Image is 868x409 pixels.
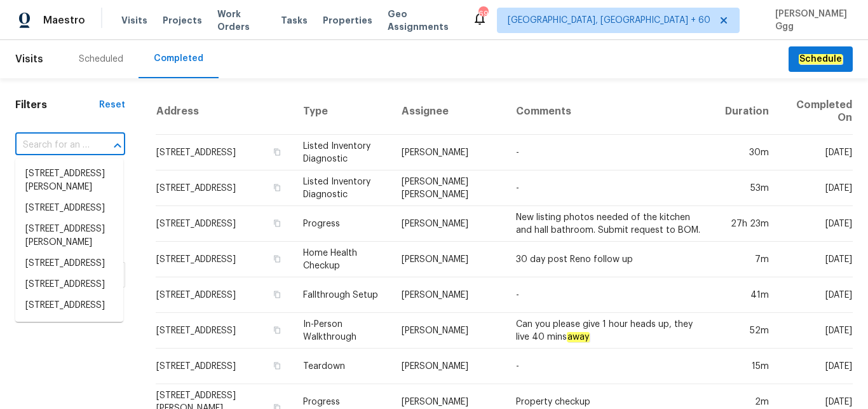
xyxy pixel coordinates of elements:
[391,170,506,206] td: [PERSON_NAME] [PERSON_NAME]
[506,170,715,206] td: -
[15,253,123,274] li: [STREET_ADDRESS]
[293,277,391,313] td: Fallthrough Setup
[779,88,853,135] th: Completed On
[293,170,391,206] td: Listed Inventory Diagnostic
[156,349,293,384] td: [STREET_ADDRESS]
[156,135,293,170] td: [STREET_ADDRESS]
[715,135,779,170] td: 30m
[217,8,266,33] span: Work Orders
[779,170,853,206] td: [DATE]
[715,88,779,135] th: Duration
[506,277,715,313] td: -
[15,99,99,111] h1: Filters
[506,135,715,170] td: -
[293,242,391,277] td: Home Health Checkup
[715,277,779,313] td: 41m
[478,8,487,20] div: 691
[15,198,123,219] li: [STREET_ADDRESS]
[15,274,123,295] li: [STREET_ADDRESS]
[109,137,126,155] button: Close
[156,277,293,313] td: [STREET_ADDRESS]
[156,206,293,242] td: [STREET_ADDRESS]
[779,349,853,384] td: [DATE]
[121,14,147,27] span: Visits
[770,8,849,33] span: [PERSON_NAME] Ggg
[391,206,506,242] td: [PERSON_NAME]
[15,219,123,253] li: [STREET_ADDRESS][PERSON_NAME]
[43,14,85,27] span: Maestro
[15,45,43,73] span: Visits
[779,206,853,242] td: [DATE]
[271,324,283,336] button: Copy Address
[715,170,779,206] td: 53m
[388,8,457,33] span: Geo Assignments
[779,313,853,349] td: [DATE]
[99,99,125,111] div: Reset
[15,163,123,198] li: [STREET_ADDRESS][PERSON_NAME]
[293,206,391,242] td: Progress
[293,88,391,135] th: Type
[506,313,715,349] td: Can you please give 1 hour heads up, they live 40 mins
[391,277,506,313] td: [PERSON_NAME]
[323,14,372,27] span: Properties
[15,295,123,316] li: [STREET_ADDRESS]
[715,206,779,242] td: 27h 23m
[271,253,283,265] button: Copy Address
[391,88,506,135] th: Assignee
[391,135,506,170] td: [PERSON_NAME]
[271,182,283,193] button: Copy Address
[789,46,853,73] button: Schedule
[715,313,779,349] td: 52m
[506,242,715,277] td: 30 day post Reno follow up
[271,289,283,300] button: Copy Address
[508,14,710,27] span: [GEOGRAPHIC_DATA], [GEOGRAPHIC_DATA] + 60
[156,88,293,135] th: Address
[779,242,853,277] td: [DATE]
[15,135,90,155] input: Search for an address...
[163,14,202,27] span: Projects
[715,349,779,384] td: 15m
[156,313,293,349] td: [STREET_ADDRESS]
[156,170,293,206] td: [STREET_ADDRESS]
[506,349,715,384] td: -
[506,206,715,242] td: New listing photos needed of the kitchen and hall bathroom. Submit request to BOM.
[506,88,715,135] th: Comments
[779,277,853,313] td: [DATE]
[391,313,506,349] td: [PERSON_NAME]
[271,360,283,371] button: Copy Address
[293,349,391,384] td: Teardown
[391,349,506,384] td: [PERSON_NAME]
[281,16,308,25] span: Tasks
[271,218,283,229] button: Copy Address
[567,332,590,342] em: away
[715,242,779,277] td: 7m
[779,135,853,170] td: [DATE]
[293,135,391,170] td: Listed Inventory Diagnostic
[79,53,123,66] div: Scheduled
[156,242,293,277] td: [STREET_ADDRESS]
[391,242,506,277] td: [PERSON_NAME]
[15,316,123,350] li: [STREET_ADDRESS][PERSON_NAME]
[799,54,843,64] em: Schedule
[154,52,203,65] div: Completed
[271,146,283,158] button: Copy Address
[293,313,391,349] td: In-Person Walkthrough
